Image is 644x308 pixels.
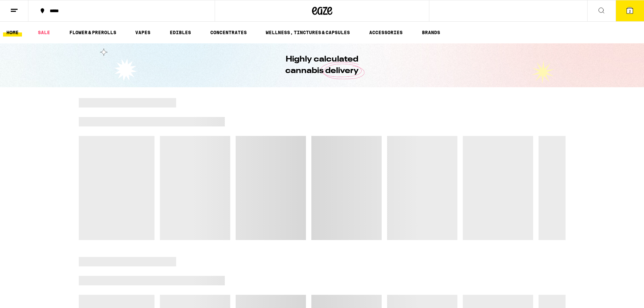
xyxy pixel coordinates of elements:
[616,0,644,21] button: 2
[266,54,378,77] h1: Highly calculated cannabis delivery
[419,28,444,37] a: BRANDS
[34,28,53,37] a: SALE
[629,9,631,13] span: 2
[66,28,120,37] a: FLOWER & PREROLLS
[132,28,154,37] a: VAPES
[262,28,353,37] a: WELLNESS, TINCTURES & CAPSULES
[166,28,194,37] a: EDIBLES
[207,28,250,37] a: CONCENTRATES
[366,28,406,37] a: ACCESSORIES
[3,28,22,37] a: HOME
